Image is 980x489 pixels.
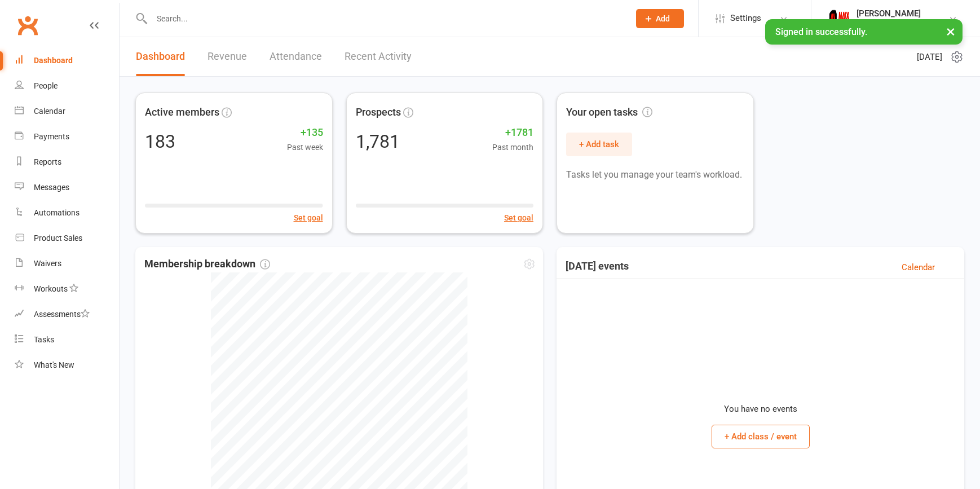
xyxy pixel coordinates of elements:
p: You have no events [724,402,797,416]
img: thumb_image1759205071.png [828,7,851,30]
span: +1781 [492,125,533,141]
button: Add [636,9,684,28]
div: Assessments [34,310,90,319]
div: Workouts [34,284,68,293]
div: 183 [145,133,175,151]
a: Dashboard [136,37,185,76]
span: Membership breakdown [144,256,270,272]
a: Reports [15,149,119,175]
div: Dashboard [34,56,73,65]
div: Tasks [34,335,54,344]
a: Tasks [15,327,119,353]
a: What's New [15,353,119,378]
span: [DATE] [917,50,942,64]
div: Reports [34,157,61,166]
a: Automations [15,200,119,226]
div: Maax Fitness [857,19,921,29]
button: Set goal [294,212,323,224]
a: Clubworx [14,11,42,39]
span: Settings [730,6,761,31]
a: Calendar [902,261,935,274]
a: Recent Activity [345,37,412,76]
a: Attendance [270,37,322,76]
span: +135 [287,125,323,141]
span: Active members [145,104,219,121]
div: Automations [34,208,80,217]
a: Product Sales [15,226,119,251]
span: Your open tasks [566,104,652,121]
a: Revenue [208,37,247,76]
a: Dashboard [15,48,119,73]
a: Payments [15,124,119,149]
button: Set goal [504,212,533,224]
span: Prospects [356,104,401,121]
div: People [34,81,58,90]
button: + Add task [566,133,632,156]
span: Signed in successfully. [775,27,867,37]
div: 1,781 [356,133,400,151]
a: Messages [15,175,119,200]
button: + Add class / event [712,425,810,448]
h3: [DATE] events [566,261,629,274]
div: Messages [34,183,69,192]
a: Waivers [15,251,119,276]
a: Workouts [15,276,119,302]
span: Past month [492,141,533,153]
p: Tasks let you manage your team's workload. [566,168,744,182]
div: Calendar [34,107,65,116]
div: Waivers [34,259,61,268]
a: Calendar [15,99,119,124]
div: Payments [34,132,69,141]
button: × [941,19,961,43]
div: [PERSON_NAME] [857,8,921,19]
div: What's New [34,360,74,369]
a: People [15,73,119,99]
a: Assessments [15,302,119,327]
input: Search... [148,11,621,27]
span: Past week [287,141,323,153]
span: Add [656,14,670,23]
div: Product Sales [34,234,82,243]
